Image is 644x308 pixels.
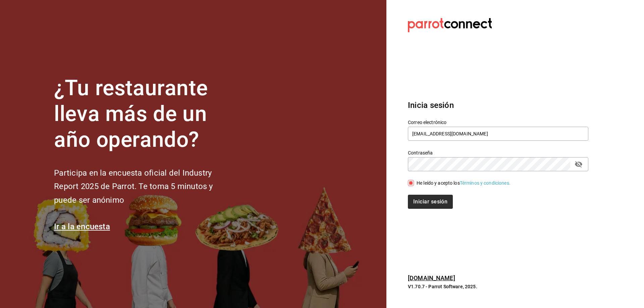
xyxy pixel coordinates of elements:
[417,180,511,187] div: He leído y acepto los
[408,195,453,209] button: Iniciar sesión
[54,166,235,207] h2: Participa en la encuesta oficial del Industry Report 2025 de Parrot. Te toma 5 minutos y puede se...
[408,274,455,282] a: [DOMAIN_NAME]
[573,159,584,170] button: passwordField
[54,222,110,231] a: Ir a la encuesta
[408,127,588,141] input: Ingresa tu correo electrónico
[408,150,588,155] label: Contraseña
[408,99,588,111] h3: Inicia sesión
[408,120,588,125] label: Correo electrónico
[408,283,588,290] p: V1.70.7 - Parrot Software, 2025.
[54,75,235,152] h1: ¿Tu restaurante lleva más de un año operando?
[460,180,511,186] a: Términos y condiciones.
